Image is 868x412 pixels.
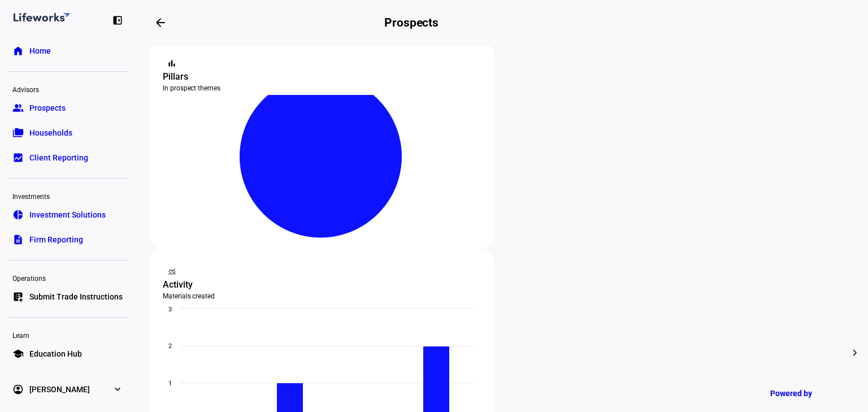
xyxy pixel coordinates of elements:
[29,348,82,359] span: Education Hub
[7,327,129,342] div: Learn
[29,384,90,395] span: [PERSON_NAME]
[163,278,480,292] div: Activity
[765,383,851,404] a: Powered by
[7,270,129,285] div: Operations
[168,306,172,313] text: 3
[7,188,129,203] div: Investments
[12,384,24,395] eth-mat-symbol: account_circle
[166,58,177,69] mat-icon: bar_chart
[7,40,129,62] a: homeHome
[12,234,24,245] eth-mat-symbol: description
[12,127,24,138] eth-mat-symbol: folder_copy
[168,342,172,350] text: 2
[12,45,24,57] eth-mat-symbol: home
[7,203,129,226] a: pie_chartInvestment Solutions
[7,81,129,97] div: Advisors
[163,70,480,84] div: Pillars
[29,209,106,220] span: Investment Solutions
[29,152,88,163] span: Client Reporting
[7,97,129,119] a: groupProspects
[166,266,177,277] mat-icon: monitoring
[29,102,66,114] span: Prospects
[7,146,129,169] a: bid_landscapeClient Reporting
[163,84,480,93] div: In prospect themes
[12,348,24,359] eth-mat-symbol: school
[7,122,129,144] a: folder_copyHouseholds
[163,292,480,301] div: Materials created
[12,102,24,114] eth-mat-symbol: group
[7,228,129,251] a: descriptionFirm Reporting
[12,209,24,220] eth-mat-symbol: pie_chart
[29,234,83,245] span: Firm Reporting
[168,380,172,387] text: 1
[384,16,439,29] h2: Prospects
[112,384,123,395] eth-mat-symbol: expand_more
[154,16,167,29] mat-icon: arrow_backwards
[29,45,51,57] span: Home
[112,15,123,26] eth-mat-symbol: left_panel_close
[29,127,72,138] span: Households
[848,346,862,359] mat-icon: chevron_right
[12,152,24,163] eth-mat-symbol: bid_landscape
[29,291,123,302] span: Submit Trade Instructions
[12,291,24,302] eth-mat-symbol: list_alt_add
